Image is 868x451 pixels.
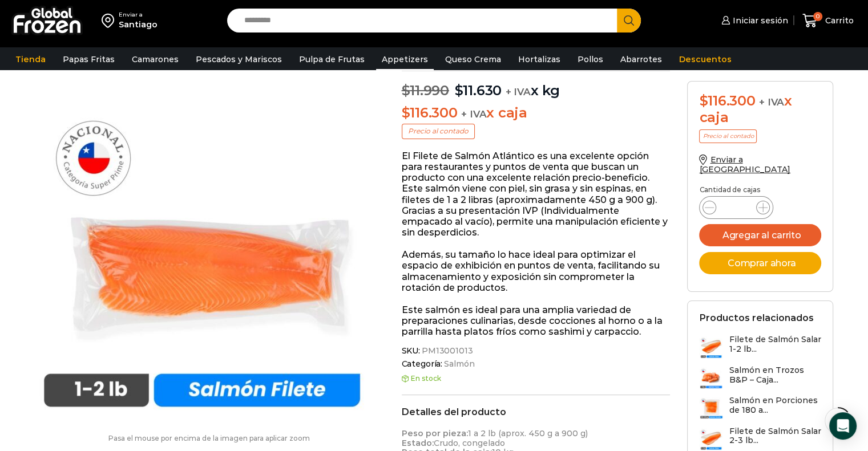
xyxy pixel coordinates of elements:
div: Open Intercom Messenger [829,412,857,440]
h3: Salmón en Trozos B&P – Caja... [729,365,821,385]
div: x caja [699,93,821,126]
p: Cantidad de cajas [699,186,821,194]
img: address-field-icon.svg [102,11,119,30]
a: Pulpa de Frutas [293,48,370,70]
p: Precio al contado [699,129,757,143]
a: Abarrotes [615,48,668,70]
span: $ [402,104,410,121]
button: Agregar al carrito [699,224,821,246]
h2: Productos relacionados [699,312,813,323]
button: Search button [617,9,641,32]
p: Pasa el mouse por encima de la imagen para aplicar zoom [34,434,384,442]
a: Pollos [572,48,609,70]
p: En stock [402,375,671,383]
p: x kg [402,71,671,99]
a: Enviar a [GEOGRAPHIC_DATA] [699,155,790,174]
strong: Estado: [402,438,434,448]
a: Filete de Salmón Salar 2-3 lb... [699,426,821,451]
bdi: 11.630 [455,82,502,99]
span: Iniciar sesión [730,15,788,26]
a: Tienda [10,48,51,70]
a: Salmón en Porciones de 180 a... [699,396,821,420]
bdi: 11.990 [402,82,449,99]
span: $ [455,82,463,99]
span: + IVA [759,96,784,108]
span: SKU: [402,346,671,356]
p: El Filete de Salmón Atlántico es una excelente opción para restaurantes y puntos de venta que bus... [402,151,671,238]
span: + IVA [506,86,531,97]
a: Iniciar sesión [718,9,788,32]
h3: Filete de Salmón Salar 1-2 lb... [729,335,821,354]
span: PM13001013 [420,346,473,356]
span: Carrito [822,15,854,26]
p: Además, su tamaño lo hace ideal para optimizar el espacio de exhibición en puntos de venta, facil... [402,249,671,293]
p: x caja [402,105,671,121]
a: 0 Carrito [800,7,857,34]
a: Queso Crema [439,48,507,70]
span: 0 [813,12,822,21]
span: $ [699,92,708,109]
h2: Detalles del producto [402,407,671,417]
strong: Peso por pieza: [402,428,468,438]
a: Filete de Salmón Salar 1-2 lb... [699,335,821,359]
a: Salmón [442,359,474,369]
a: Hortalizas [512,48,566,70]
bdi: 116.300 [402,104,458,121]
h3: Filete de Salmón Salar 2-3 lb... [729,426,821,446]
div: Enviar a [119,11,158,19]
bdi: 116.300 [699,92,755,109]
img: salmon 1-2 libras super prime [35,81,377,423]
span: Categoría: [402,359,671,369]
a: Camarones [126,48,184,70]
a: Salmón en Trozos B&P – Caja... [699,365,821,390]
p: Este salmón es ideal para una amplia variedad de preparaciones culinarias, desde cocciones al hor... [402,304,671,338]
div: Santiago [119,19,158,30]
a: Papas Fritas [57,48,120,70]
button: Comprar ahora [699,252,821,274]
a: Appetizers [376,48,434,70]
span: $ [402,82,410,99]
h3: Salmón en Porciones de 180 a... [729,396,821,415]
p: Precio al contado [402,124,475,139]
span: + IVA [461,108,486,120]
a: Descuentos [673,48,737,70]
a: Pescados y Mariscos [190,48,288,70]
input: Product quantity [725,200,747,216]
